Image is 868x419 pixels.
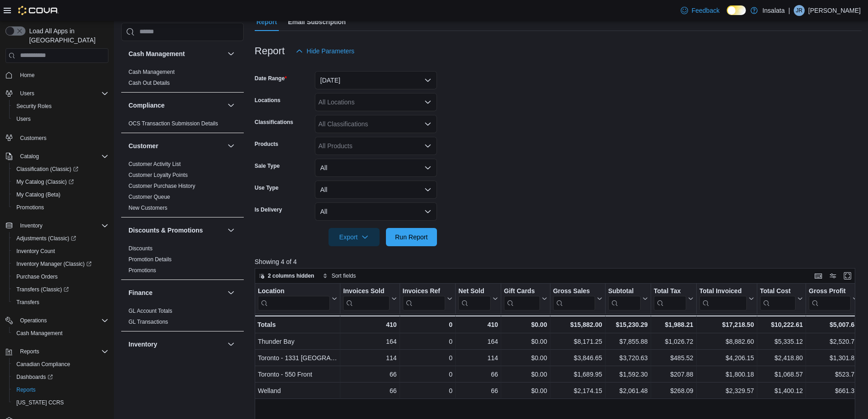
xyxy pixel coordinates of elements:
div: Total Invoiced [699,287,746,310]
a: [US_STATE] CCRS [13,397,67,408]
button: Purchase Orders [9,270,112,283]
a: Dashboards [13,372,56,383]
a: Cash Management [128,69,175,75]
button: Total Tax [653,287,693,310]
div: $1,026.72 [653,336,693,347]
button: Finance [128,288,224,297]
span: Purchase Orders [16,273,58,280]
span: My Catalog (Beta) [13,189,108,200]
span: Reports [20,348,39,355]
div: Gross Profit [809,287,851,310]
a: New Customers [128,205,167,211]
a: Customer Purchase History [128,183,195,189]
span: GL Account Totals [128,307,172,315]
a: Transfers (Classic) [9,283,112,296]
div: $207.88 [653,369,693,380]
span: Classification (Classic) [13,164,108,175]
span: Dashboards [13,372,108,383]
span: Inventory [16,220,108,231]
span: Washington CCRS [13,397,108,408]
span: Users [20,90,34,97]
button: Export [329,228,380,246]
div: $523.73 [809,369,858,380]
div: Total Tax [653,287,686,310]
div: $5,007.68 [809,319,858,330]
div: Gross Profit [809,287,851,296]
div: 66 [458,385,498,396]
div: $485.52 [653,352,693,363]
span: Inventory Manager (Classic) [16,260,92,268]
button: Gross Profit [809,287,858,310]
span: Promotions [16,204,44,211]
a: Promotions [13,202,48,213]
span: Canadian Compliance [13,359,108,370]
span: Promotion Details [128,256,172,263]
div: Subtotal [608,287,640,296]
button: Gross Sales [553,287,602,310]
span: Adjustments (Classic) [13,233,108,244]
div: $7,855.88 [608,336,647,347]
div: Invoices Ref [402,287,445,310]
a: Purchase Orders [13,271,62,282]
a: Adjustments (Classic) [13,233,80,244]
div: Gift Card Sales [504,287,540,310]
button: Inventory Count [9,245,112,258]
button: Net Sold [458,287,498,310]
div: Invoices Sold [343,287,389,296]
span: Reports [16,346,108,357]
span: Adjustments (Classic) [16,235,76,242]
button: Sort fields [319,270,360,281]
div: Compliance [121,118,244,133]
button: Compliance [226,100,236,111]
div: Total Invoiced [699,287,746,296]
div: 66 [458,369,498,380]
button: Open list of options [424,98,431,106]
button: Security Roles [9,100,112,113]
span: Feedback [692,6,719,15]
button: Run Report [386,228,437,246]
span: Catalog [16,151,108,162]
div: Welland [258,385,337,396]
label: Classifications [255,119,293,126]
div: $5,335.12 [760,336,803,347]
button: Invoices Ref [402,287,452,310]
div: $1,400.12 [760,385,803,396]
p: Showing 4 of 4 [255,257,862,266]
h3: Cash Management [128,49,185,58]
div: $0.00 [504,336,547,347]
a: Promotions [128,267,156,274]
div: $1,689.95 [553,369,602,380]
span: JR [796,5,803,16]
h3: Compliance [128,101,164,110]
div: $15,882.00 [553,319,602,330]
div: 114 [343,352,396,363]
button: Cash Management [226,48,236,59]
span: Customers [20,134,46,142]
a: Inventory Manager (Classic) [9,258,112,270]
span: Discounts [128,245,153,252]
span: Hide Parameters [307,47,354,56]
div: $10,222.61 [760,319,802,330]
div: $3,720.63 [608,352,647,363]
div: Location [258,287,330,310]
button: Location [258,287,337,310]
div: 66 [343,369,396,380]
div: Finance [121,305,244,331]
span: Reports [13,384,108,395]
span: Transfers [16,299,39,306]
div: $4,206.15 [699,352,754,363]
span: Users [16,88,108,99]
div: Toronto - 1331 [GEOGRAPHIC_DATA] [258,352,337,363]
div: $0.00 [504,369,547,380]
h3: Finance [128,288,153,297]
div: $2,520.76 [809,336,858,347]
button: Inventory [16,220,46,231]
span: Load All Apps in [GEOGRAPHIC_DATA] [26,26,108,45]
div: Gift Cards [504,287,540,296]
div: Location [258,287,330,296]
div: 0 [402,369,452,380]
div: $3,846.65 [553,352,602,363]
span: Catalog [20,153,39,160]
button: Discounts & Promotions [226,225,236,236]
div: $17,218.50 [699,319,754,330]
